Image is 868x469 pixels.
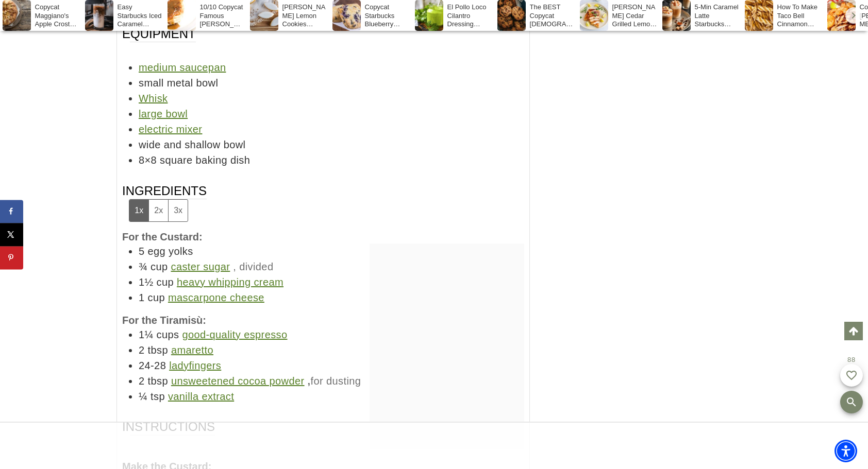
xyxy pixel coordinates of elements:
a: Whisk [139,93,168,104]
span: 5 [139,246,145,257]
strong: For the Custard: [122,231,203,242]
span: ¼ [139,391,147,402]
div: small metal bowl [139,75,524,91]
button: Adjust servings by 3x [168,200,188,221]
a: Scroll to top [844,322,863,340]
span: Equipment [122,26,196,42]
span: 24-28 [139,360,166,371]
a: vanilla extract [168,391,234,402]
span: egg yolks [148,246,193,257]
span: for dusting [308,375,361,387]
div: wide and shallow bowl [139,137,524,152]
div: 8×8 square baking dish [139,152,524,168]
a: good-quality espresso [182,329,287,340]
a: ladyfingers [169,360,221,371]
a: mascarpone cheese [168,292,264,303]
span: tsp [151,391,165,402]
span: 1 [139,292,145,303]
span: cup [151,261,168,272]
span: cup [148,292,165,303]
a: electric mixer [139,124,202,135]
span: Ingredients [122,183,207,221]
strong: , [308,375,311,387]
a: caster sugar [171,261,230,272]
span: Instructions [122,419,215,451]
a: unsweetened cocoa powder [171,375,305,387]
span: cups [157,329,179,340]
strong: For the Tiramisù: [122,315,206,326]
iframe: Advertisement [370,244,524,372]
span: , divided [233,261,273,272]
span: 1¼ [139,329,154,340]
span: 2 [139,375,145,387]
span: 2 [139,344,145,356]
span: tbsp [148,375,168,387]
iframe: Advertisement [352,433,516,459]
a: large bowl [139,108,188,119]
a: heavy whipping cream [177,276,283,288]
button: Adjust servings by 2x [148,200,168,221]
button: Adjust servings by 1x [129,200,148,221]
a: medium saucepan [139,62,226,73]
span: ¾ [139,261,147,272]
span: cup [157,276,174,288]
a: amaretto [171,344,213,356]
div: Accessibility Menu [834,440,857,462]
span: tbsp [148,344,168,356]
span: 1½ [139,276,154,288]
